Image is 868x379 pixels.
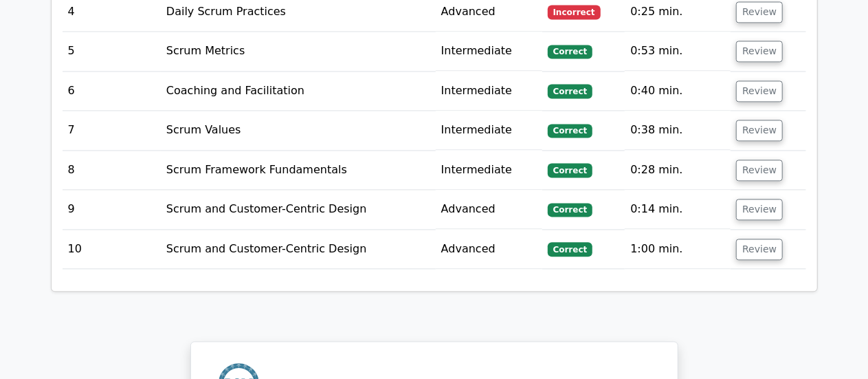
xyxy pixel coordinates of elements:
[736,160,783,181] button: Review
[436,72,542,111] td: Intermediate
[161,111,436,150] td: Scrum Values
[436,32,542,71] td: Intermediate
[436,190,542,229] td: Advanced
[736,120,783,141] button: Review
[436,230,542,269] td: Advanced
[63,190,161,229] td: 9
[625,190,731,229] td: 0:14 min.
[548,84,592,98] span: Correct
[63,230,161,269] td: 10
[548,124,592,138] span: Correct
[161,230,436,269] td: Scrum and Customer-Centric Design
[548,5,601,19] span: Incorrect
[625,151,731,190] td: 0:28 min.
[625,230,731,269] td: 1:00 min.
[161,32,436,71] td: Scrum Metrics
[736,239,783,260] button: Review
[736,199,783,220] button: Review
[736,80,783,102] button: Review
[548,45,592,58] span: Correct
[63,72,161,111] td: 6
[736,41,783,62] button: Review
[436,151,542,190] td: Intermediate
[63,32,161,71] td: 5
[736,1,783,23] button: Review
[161,190,436,229] td: Scrum and Customer-Centric Design
[625,72,731,111] td: 0:40 min.
[548,242,592,256] span: Correct
[548,163,592,177] span: Correct
[625,32,731,71] td: 0:53 min.
[548,203,592,217] span: Correct
[161,72,436,111] td: Coaching and Facilitation
[63,151,161,190] td: 8
[63,111,161,150] td: 7
[436,111,542,150] td: Intermediate
[161,151,436,190] td: Scrum Framework Fundamentals
[625,111,731,150] td: 0:38 min.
